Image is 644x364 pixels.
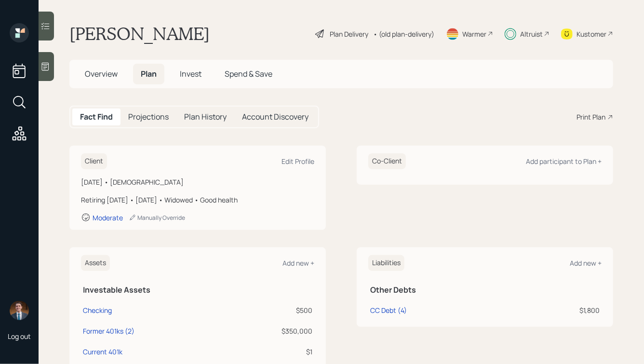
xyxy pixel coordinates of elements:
[129,214,185,222] div: Manually Override
[368,153,406,169] h6: Co-Client
[69,23,210,44] h1: [PERSON_NAME]
[282,157,314,166] div: Edit Profile
[516,305,600,315] div: $1,800
[128,112,169,121] h5: Projections
[184,112,227,121] h5: Plan History
[83,305,112,315] div: Checking
[520,29,543,39] div: Altruist
[235,347,312,357] div: $1
[330,29,368,39] div: Plan Delivery
[526,157,602,166] div: Add participant to Plan +
[282,258,314,268] div: Add new +
[368,255,404,271] h6: Liabilities
[235,326,312,336] div: $350,000
[180,68,201,79] span: Invest
[462,29,486,39] div: Warmer
[570,258,602,268] div: Add new +
[373,29,434,39] div: • (old plan-delivery)
[577,112,605,122] div: Print Plan
[141,68,157,79] span: Plan
[85,68,118,79] span: Overview
[370,305,407,315] div: CC Debt (4)
[83,285,312,295] h5: Investable Assets
[81,255,110,271] h6: Assets
[235,305,312,315] div: $500
[577,29,606,39] div: Kustomer
[225,68,272,79] span: Spend & Save
[242,112,309,121] h5: Account Discovery
[370,285,600,295] h5: Other Debts
[93,213,123,222] div: Moderate
[83,347,122,357] div: Current 401k
[81,195,314,205] div: Retiring [DATE] • [DATE] • Widowed • Good health
[81,153,107,169] h6: Client
[83,326,134,336] div: Former 401ks (2)
[80,112,113,121] h5: Fact Find
[8,332,31,341] div: Log out
[10,301,29,320] img: hunter_neumayer.jpg
[81,177,314,187] div: [DATE] • [DEMOGRAPHIC_DATA]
